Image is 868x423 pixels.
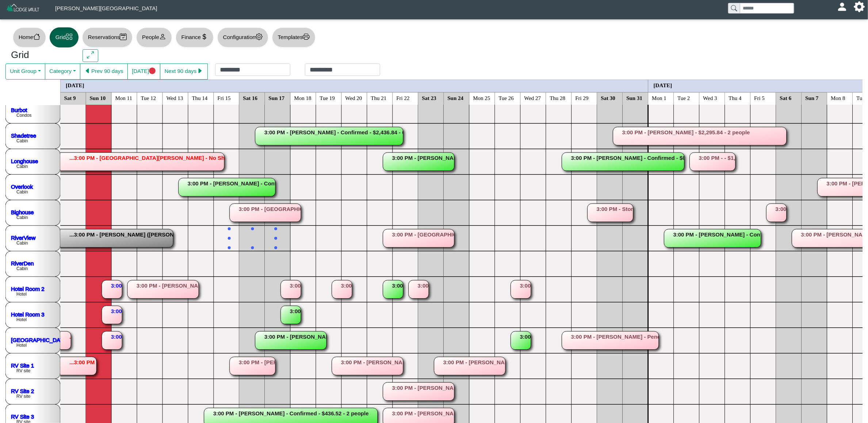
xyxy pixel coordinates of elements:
[201,33,208,40] svg: currency dollar
[127,64,160,80] button: [DATE]circle fill
[16,317,27,322] text: Hotel
[13,27,46,47] button: Homehouse
[320,95,335,101] text: Tue 19
[6,3,41,16] img: Z
[218,95,231,101] text: Fri 15
[345,95,362,101] text: Wed 20
[11,413,34,419] a: RV Site 3
[780,95,792,101] text: Sat 6
[11,209,34,215] a: Bighouse
[601,95,616,101] text: Sat 30
[33,33,40,40] svg: house
[83,49,98,62] button: arrows angle expand
[11,107,27,113] a: Burbot
[159,33,166,40] svg: person
[136,27,172,47] button: Peopleperson
[66,82,84,88] text: [DATE]
[305,64,380,76] input: Check out
[16,164,28,169] text: Cabin
[576,95,589,101] text: Fri 29
[654,82,672,88] text: [DATE]
[678,95,690,101] text: Tue 2
[11,337,73,343] a: [GEOGRAPHIC_DATA] 4
[422,95,437,101] text: Sat 23
[16,266,28,271] text: Cabin
[524,95,541,101] text: Wed 27
[16,241,28,246] text: Cabin
[90,95,106,101] text: Sun 10
[160,64,208,80] button: Next 90 dayscaret right fill
[11,362,34,368] a: RV Site 1
[652,95,667,101] text: Mon 1
[11,388,34,394] a: RV Site 2
[11,234,35,241] a: RiverView
[16,343,27,348] text: Hotel
[11,183,33,189] a: Overlook
[272,27,316,47] button: Templatesprinter
[45,64,80,80] button: Category
[11,311,45,317] a: Hotel Room 3
[499,95,514,101] text: Tue 26
[16,292,27,297] text: Hotel
[16,113,31,118] text: Condos
[754,95,765,101] text: Fri 5
[11,132,36,138] a: Shadetree
[303,33,310,40] svg: printer
[64,95,76,101] text: Sat 9
[16,189,28,195] text: Cabin
[50,27,79,47] button: Gridgrid
[176,27,214,47] button: Financecurrency dollar
[149,68,156,74] svg: circle fill
[82,27,133,47] button: Reservationscalendar2 check
[196,68,203,74] svg: caret right fill
[473,95,490,101] text: Mon 25
[80,64,128,80] button: caret left fillPrev 90 days
[66,33,73,40] svg: grid
[371,95,387,101] text: Thu 21
[16,368,31,373] text: RV site
[729,95,742,101] text: Thu 4
[84,68,91,74] svg: caret left fill
[16,138,28,143] text: Cabin
[16,215,28,220] text: Cabin
[703,95,717,101] text: Wed 3
[11,285,45,292] a: Hotel Room 2
[243,95,258,101] text: Sat 16
[448,95,464,101] text: Sun 24
[141,95,156,101] text: Tue 12
[397,95,410,101] text: Fri 22
[806,95,819,101] text: Sun 7
[831,95,846,101] text: Mon 8
[11,49,72,61] h3: Grid
[87,51,94,58] svg: arrows angle expand
[5,64,45,80] button: Unit Group
[167,95,183,101] text: Wed 13
[269,95,285,101] text: Sun 17
[120,33,127,40] svg: calendar2 check
[857,4,862,9] svg: gear fill
[11,158,38,164] a: Longhouse
[16,394,31,399] text: RV site
[192,95,208,101] text: Thu 14
[550,95,566,101] text: Thu 28
[215,64,290,76] input: Check in
[294,95,311,101] text: Mon 18
[11,260,34,266] a: RiverDen
[731,5,737,11] svg: search
[115,95,133,101] text: Mon 11
[840,4,845,9] svg: person fill
[217,27,268,47] button: Configurationgear
[627,95,643,101] text: Sun 31
[256,33,263,40] svg: gear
